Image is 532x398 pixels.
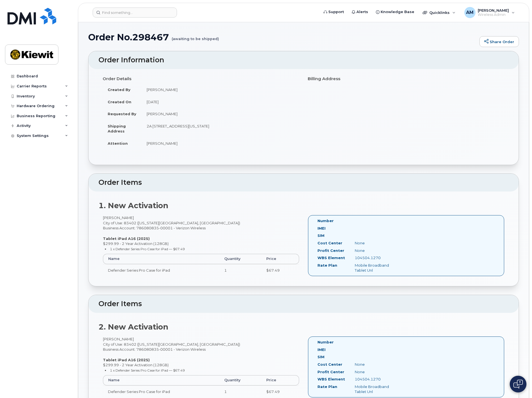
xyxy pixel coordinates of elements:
strong: Attention [108,141,128,146]
th: Name [103,375,219,385]
th: Quantity [219,254,262,264]
strong: Created By [108,87,130,92]
td: [DATE] [142,96,299,108]
label: SIM [317,354,324,360]
label: Number [317,218,334,223]
td: $67.49 [261,264,299,276]
strong: Tablet iPad A16 (2025) [103,236,150,241]
th: Quantity [219,375,262,385]
td: $67.49 [261,385,299,398]
th: Price [261,254,299,264]
h4: Order Details [103,77,299,81]
small: 1 x Defender Series Pro Case for iPad — $67.49 [110,247,185,251]
label: SIM [317,233,324,238]
div: 104504.1270 [351,255,403,261]
td: Defender Series Pro Case for iPad [103,264,219,276]
strong: Requested By [108,112,136,116]
td: 1 [219,264,262,276]
strong: 2. New Activation [98,322,168,331]
label: WBS Element [317,377,345,382]
label: Profit Center [317,369,344,375]
th: Name [103,254,219,264]
td: Defender Series Pro Case for iPad [103,385,219,398]
td: [PERSON_NAME] [142,83,299,96]
div: None [351,240,403,246]
small: (awaiting to be shipped) [172,32,219,41]
div: Mobile Broadband Tablet Unl [351,384,403,394]
td: [PERSON_NAME] [142,108,299,120]
label: Profit Center [317,248,344,253]
label: IMEI [317,347,326,352]
div: Mobile Broadband Tablet Unl [351,263,403,273]
label: Rate Plan [317,263,337,268]
img: Open chat [513,380,523,389]
th: Price [261,375,299,385]
h2: Order Information [98,56,509,64]
td: [PERSON_NAME] [142,137,299,149]
label: Cost Center [317,240,342,246]
label: Number [317,340,334,345]
div: None [351,362,403,367]
div: [PERSON_NAME] City of Use: 83402 ([US_STATE][GEOGRAPHIC_DATA], [GEOGRAPHIC_DATA]) Business Accoun... [98,215,304,281]
a: Share Order [479,36,519,47]
h2: Order Items [98,179,509,186]
strong: Tablet iPad A16 (2025) [103,358,150,362]
div: None [351,369,403,375]
label: Rate Plan [317,384,337,389]
label: Cost Center [317,362,342,367]
h4: Billing Address [308,77,504,81]
strong: Created On [108,100,131,104]
div: None [351,248,403,253]
strong: Shipping Address [108,124,126,134]
label: WBS Element [317,255,345,261]
td: 1 [219,385,262,398]
td: 2A [STREET_ADDRESS][US_STATE] [142,120,299,137]
small: 1 x Defender Series Pro Case for iPad — $67.49 [110,368,185,372]
h2: Order Items [98,300,509,308]
label: IMEI [317,226,326,231]
div: 104504.1270 [351,377,403,382]
h1: Order No.298467 [88,32,477,42]
strong: 1. New Activation [98,201,168,210]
